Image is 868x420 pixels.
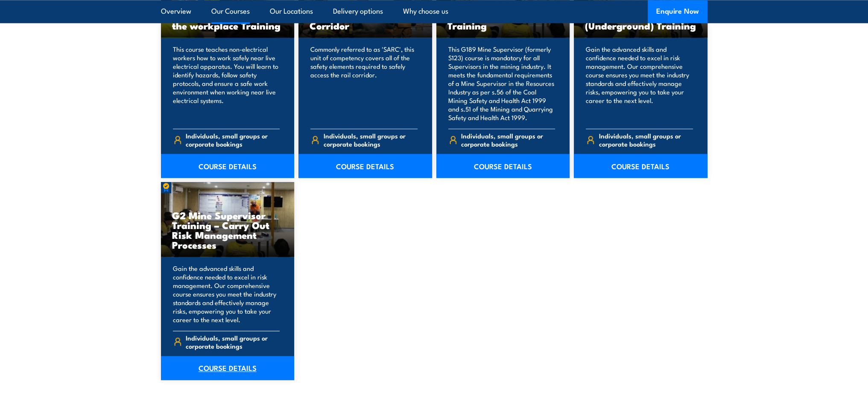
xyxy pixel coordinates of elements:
[586,45,693,122] p: Gain the advanced skills and confidence needed to excel in risk management. Our comprehensive cou...
[574,154,707,178] a: COURSE DETAILS
[448,45,555,122] p: This G189 Mine Supervisor (formerly S123) course is mandatory for all Supervisors in the mining i...
[599,132,693,148] span: Individuals, small groups or corporate bookings
[324,132,418,148] span: Individuals, small groups or corporate bookings
[186,334,280,350] span: Individuals, small groups or corporate bookings
[461,132,555,148] span: Individuals, small groups or corporate bookings
[173,45,280,122] p: This course teaches non-electrical workers how to work safely near live electrical apparatus. You...
[161,356,295,380] a: COURSE DETAILS
[161,154,295,178] a: COURSE DETAILS
[447,1,559,30] h3: G189 Mine Supervisor (formerly S123) Training
[298,154,432,178] a: COURSE DETAILS
[186,132,280,148] span: Individuals, small groups or corporate bookings
[172,210,283,250] h3: G2 Mine Supervisor Training – Carry Out Risk Management Processes
[173,264,280,324] p: Gain the advanced skills and confidence needed to excel in risk management. Our comprehensive cou...
[585,1,696,30] h3: Standard 11 Generic Coal Mine Induction (Underground) Training
[310,11,421,30] h3: Safely Access the Rail Corridor
[436,154,570,178] a: COURSE DETAILS
[310,45,418,122] p: Commonly referred to as 'SARC', this unit of competency covers all of the safety elements require...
